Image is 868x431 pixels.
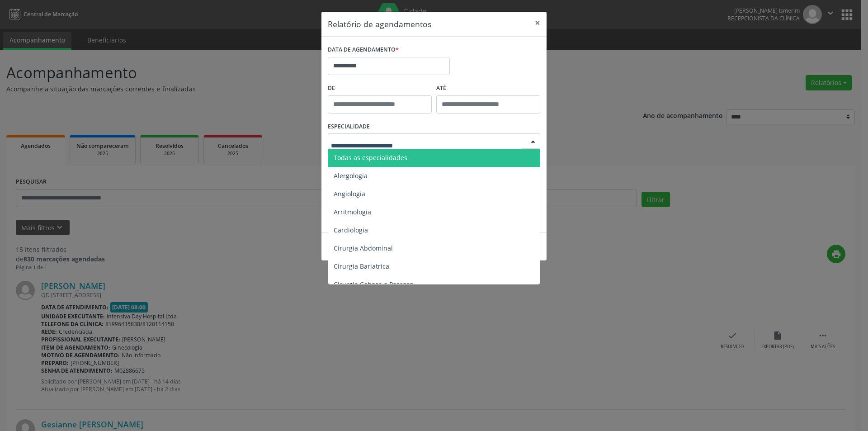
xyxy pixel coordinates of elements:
[334,262,389,270] span: Cirurgia Bariatrica
[328,120,370,134] label: ESPECIALIDADE
[528,12,547,34] button: Close
[334,171,368,180] span: Alergologia
[328,43,399,57] label: DATA DE AGENDAMENTO
[328,18,431,30] h5: Relatório de agendamentos
[334,208,371,216] span: Arritmologia
[328,81,432,95] label: De
[334,189,365,198] span: Angiologia
[334,153,407,162] span: Todas as especialidades
[334,226,368,234] span: Cardiologia
[436,81,540,95] label: ATÉ
[334,244,393,252] span: Cirurgia Abdominal
[334,280,413,289] span: Cirurgia Cabeça e Pescoço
